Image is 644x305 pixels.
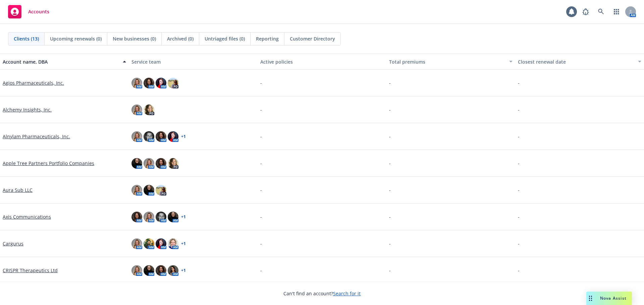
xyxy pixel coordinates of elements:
[290,35,335,42] span: Customer Directory
[131,58,255,65] div: Service team
[50,35,102,42] span: Upcoming renewals (0)
[131,131,142,142] img: photo
[131,158,142,169] img: photo
[260,160,262,167] span: -
[518,58,634,65] div: Closest renewal date
[586,292,632,305] button: Nova Assist
[144,212,154,222] img: photo
[258,54,386,70] button: Active policies
[3,267,58,274] a: CRISPR Therapeutics Ltd
[3,186,33,194] a: Aura Sub LLC
[168,158,178,169] img: photo
[205,35,245,42] span: Untriaged files (0)
[168,265,178,276] img: photo
[386,54,515,70] button: Total premiums
[156,238,166,249] img: photo
[518,240,520,247] span: -
[131,185,142,196] img: photo
[260,186,262,194] span: -
[168,131,178,142] img: photo
[3,133,70,140] a: Alnylam Pharmaceuticals, Inc.
[594,5,608,18] a: Search
[518,213,520,220] span: -
[144,158,154,169] img: photo
[260,240,262,247] span: -
[518,160,520,167] span: -
[156,265,166,276] img: photo
[167,35,194,42] span: Archived (0)
[3,240,23,247] a: Cargurus
[168,78,178,88] img: photo
[144,238,154,249] img: photo
[28,9,49,14] span: Accounts
[518,267,520,274] span: -
[129,54,258,70] button: Service team
[131,212,142,222] img: photo
[3,106,52,113] a: Alchemy Insights, Inc.
[333,290,361,297] a: Search for it
[260,133,262,140] span: -
[389,160,391,167] span: -
[260,79,262,86] span: -
[144,185,154,196] img: photo
[283,290,361,297] span: Can't find an account?
[389,213,391,220] span: -
[131,238,142,249] img: photo
[389,133,391,140] span: -
[156,78,166,88] img: photo
[156,131,166,142] img: photo
[144,265,154,276] img: photo
[389,186,391,194] span: -
[181,269,186,273] a: + 1
[586,292,595,305] div: Drag to move
[3,213,51,220] a: Axis Communications
[518,133,520,140] span: -
[389,106,391,113] span: -
[168,212,178,222] img: photo
[144,104,154,115] img: photo
[156,185,166,196] img: photo
[515,54,644,70] button: Closest renewal date
[3,58,119,65] div: Account name, DBA
[5,2,52,21] a: Accounts
[113,35,156,42] span: New businesses (0)
[389,240,391,247] span: -
[600,295,627,301] span: Nova Assist
[144,131,154,142] img: photo
[181,215,186,219] a: + 1
[131,104,142,115] img: photo
[181,135,186,139] a: + 1
[260,58,384,65] div: Active policies
[389,79,391,86] span: -
[389,267,391,274] span: -
[131,265,142,276] img: photo
[260,106,262,113] span: -
[518,106,520,113] span: -
[579,5,592,18] a: Report a Bug
[156,158,166,169] img: photo
[389,58,505,65] div: Total premiums
[14,35,39,42] span: Clients (13)
[3,79,64,86] a: Agios Pharmaceuticals, Inc.
[181,242,186,246] a: + 1
[3,160,94,167] a: Apple Tree Partners Portfolio Companies
[610,5,623,18] a: Switch app
[131,78,142,88] img: photo
[260,267,262,274] span: -
[518,186,520,194] span: -
[156,212,166,222] img: photo
[256,35,279,42] span: Reporting
[518,79,520,86] span: -
[260,213,262,220] span: -
[168,238,178,249] img: photo
[144,78,154,88] img: photo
